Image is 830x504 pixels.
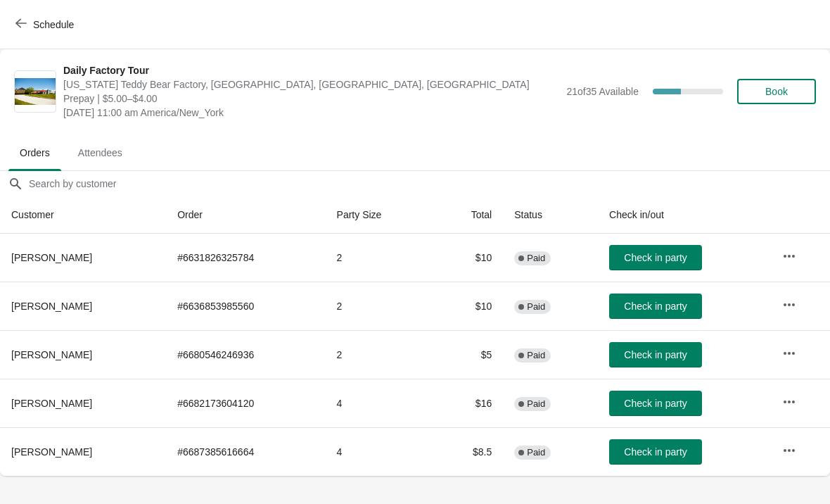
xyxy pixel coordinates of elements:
span: [PERSON_NAME] [11,301,92,312]
th: Order [166,196,325,234]
th: Total [433,196,503,234]
th: Check in/out [598,196,771,234]
span: Check in party [624,349,687,360]
span: [PERSON_NAME] [11,398,92,409]
span: Daily Factory Tour [63,63,559,77]
button: Check in party [609,245,702,270]
td: # 6680546246936 [166,330,325,379]
span: Book [765,86,788,97]
span: Prepay | $5.00–$4.00 [63,92,559,106]
span: Paid [527,253,545,264]
td: # 6631826325784 [166,234,325,282]
td: $5 [433,330,503,379]
td: $10 [433,282,503,330]
span: [US_STATE] Teddy Bear Factory, [GEOGRAPHIC_DATA], [GEOGRAPHIC_DATA], [GEOGRAPHIC_DATA] [63,77,559,92]
td: # 6636853985560 [166,282,325,330]
td: 4 [326,427,434,476]
span: Check in party [624,252,687,263]
span: Orders [8,140,61,165]
span: Paid [527,350,545,361]
td: # 6687385616664 [166,427,325,476]
span: [PERSON_NAME] [11,252,92,263]
td: $10 [433,234,503,282]
img: Daily Factory Tour [15,78,56,106]
span: [PERSON_NAME] [11,349,92,360]
button: Schedule [7,12,85,37]
th: Status [503,196,598,234]
td: $8.5 [433,427,503,476]
span: Paid [527,301,545,313]
button: Book [737,79,816,104]
td: 2 [326,282,434,330]
span: Check in party [624,398,687,409]
span: [DATE] 11:00 am America/New_York [63,106,559,120]
span: Check in party [624,301,687,312]
span: Check in party [624,446,687,458]
button: Check in party [609,439,702,465]
input: Search by customer [28,171,830,196]
button: Check in party [609,391,702,416]
span: Schedule [33,19,74,30]
span: Attendees [67,140,134,165]
span: Paid [527,398,545,410]
span: [PERSON_NAME] [11,446,92,458]
button: Check in party [609,294,702,319]
td: 2 [326,234,434,282]
th: Party Size [326,196,434,234]
button: Check in party [609,342,702,367]
td: $16 [433,379,503,427]
td: 2 [326,330,434,379]
td: # 6682173604120 [166,379,325,427]
span: 21 of 35 Available [566,86,639,97]
span: Paid [527,447,545,458]
td: 4 [326,379,434,427]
